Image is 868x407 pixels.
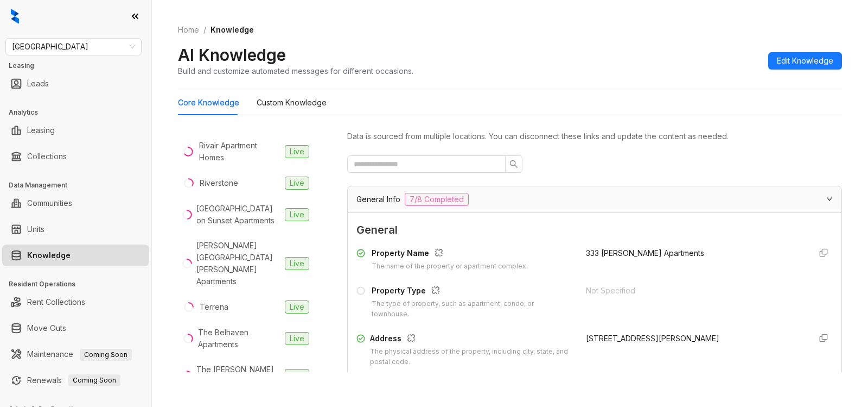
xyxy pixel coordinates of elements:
[178,65,413,77] div: Build and customize automated messages for different occasions.
[203,24,206,36] li: /
[9,61,151,71] h3: Leasing
[27,218,44,240] a: Units
[586,248,704,258] span: 333 [PERSON_NAME] Apartments
[27,146,67,167] a: Collections
[80,349,132,361] span: Coming Soon
[178,45,286,65] h2: AI Knowledge
[2,120,149,141] li: Leasing
[826,196,833,202] span: expanded
[285,300,309,314] span: Live
[68,374,120,386] span: Coming Soon
[372,285,573,299] div: Property Type
[257,97,327,109] div: Custom Knowledge
[586,285,802,297] div: Not Specified
[586,333,802,345] div: [STREET_ADDRESS][PERSON_NAME]
[2,343,149,365] li: Maintenance
[27,192,72,214] a: Communities
[27,73,49,95] a: Leads
[2,291,149,313] li: Rent Collections
[509,160,518,168] span: search
[372,299,573,320] div: The type of property, such as apartment, condo, or townhouse.
[285,332,309,345] span: Live
[356,222,833,239] span: General
[347,130,842,142] div: Data is sourced from multiple locations. You can disconnect these links and update the content as...
[9,279,151,289] h3: Resident Operations
[356,193,400,205] span: General Info
[285,145,309,158] span: Live
[178,97,239,109] div: Core Knowledge
[285,177,309,190] span: Live
[370,347,573,367] div: The physical address of the property, including city, state, and postal code.
[196,203,280,227] div: [GEOGRAPHIC_DATA] on Sunset Apartments
[176,24,201,36] a: Home
[210,25,254,34] span: Knowledge
[2,245,149,266] li: Knowledge
[372,247,528,261] div: Property Name
[2,192,149,214] li: Communities
[27,120,55,141] a: Leasing
[2,73,149,95] li: Leads
[200,177,238,189] div: Riverstone
[196,364,280,387] div: The [PERSON_NAME][GEOGRAPHIC_DATA]
[372,261,528,272] div: The name of the property or apartment complex.
[12,39,135,55] span: Fairfield
[9,180,151,190] h3: Data Management
[27,245,71,266] a: Knowledge
[196,240,280,287] div: [PERSON_NAME][GEOGRAPHIC_DATA][PERSON_NAME] Apartments
[27,317,66,339] a: Move Outs
[2,370,149,391] li: Renewals
[9,108,151,117] h3: Analytics
[2,218,149,240] li: Units
[198,327,280,350] div: The Belhaven Apartments
[348,186,841,212] div: General Info7/8 Completed
[200,301,228,313] div: Terrena
[2,317,149,339] li: Move Outs
[27,291,85,313] a: Rent Collections
[27,370,120,391] a: RenewalsComing Soon
[285,208,309,221] span: Live
[11,9,19,24] img: logo
[285,369,309,382] span: Live
[777,55,833,67] span: Edit Knowledge
[199,140,280,164] div: Rivair Apartment Homes
[370,333,573,347] div: Address
[2,146,149,167] li: Collections
[768,52,842,70] button: Edit Knowledge
[285,257,309,270] span: Live
[405,193,469,206] span: 7/8 Completed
